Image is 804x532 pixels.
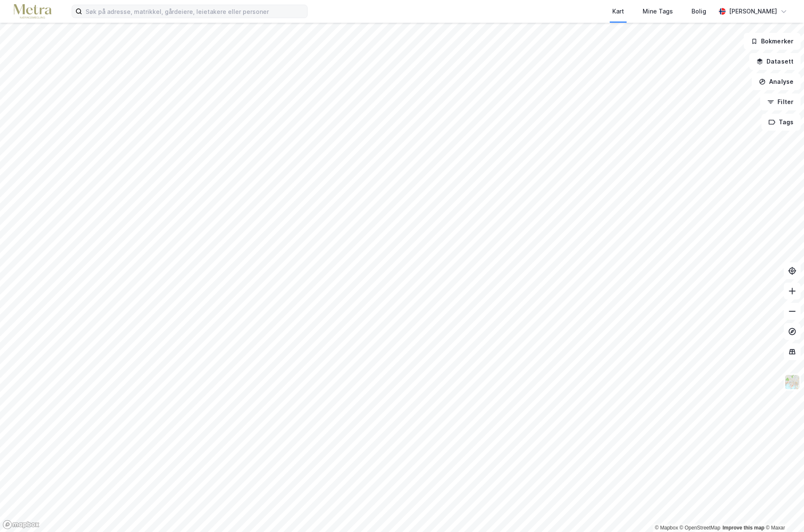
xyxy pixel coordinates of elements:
div: Bolig [691,6,706,16]
div: Mine Tags [643,6,673,16]
input: Søk på adresse, matrikkel, gårdeiere, leietakere eller personer [82,5,307,18]
div: Kontrollprogram for chat [762,492,804,532]
div: [PERSON_NAME] [729,6,777,16]
iframe: Chat Widget [762,492,804,532]
img: metra-logo.256734c3b2bbffee19d4.png [13,4,51,19]
div: Kart [612,6,624,16]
